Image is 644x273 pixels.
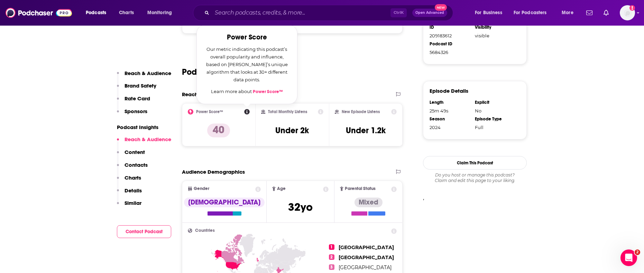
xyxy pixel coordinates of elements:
[557,7,582,18] button: open menu
[412,9,447,17] button: Open AdvancedNew
[288,200,313,214] span: 32 yo
[629,5,635,11] svg: Add a profile image
[125,174,141,181] p: Charts
[345,186,376,191] span: Parental Status
[182,67,245,77] h2: Podcast Insights
[339,254,394,261] span: [GEOGRAPHIC_DATA]
[601,7,611,19] a: Show notifications dropdown
[195,228,215,233] span: Countries
[475,33,516,38] div: visible
[475,8,502,18] span: For Business
[117,187,142,200] button: Details
[390,8,407,17] span: Ctrl K
[277,186,286,191] span: Age
[117,95,150,108] button: Rate Card
[125,162,148,168] p: Contacts
[430,100,470,105] div: Length
[620,5,635,20] span: Logged in as mindyn
[125,95,150,102] p: Rate Card
[475,100,516,105] div: Explicit
[117,200,141,212] button: Similar
[81,7,115,18] button: open menu
[142,7,181,18] button: open menu
[329,254,334,260] span: 2
[268,109,307,114] h2: Total Monthly Listens
[635,249,640,255] span: 2
[119,8,134,18] span: Charts
[212,7,390,18] input: Search podcasts, credits, & more...
[430,88,468,94] h3: Episode Details
[339,244,394,251] span: [GEOGRAPHIC_DATA]
[339,264,392,271] span: [GEOGRAPHIC_DATA]
[430,108,470,113] div: 25m 49s
[86,8,106,18] span: Podcasts
[125,136,171,143] p: Reach & Audience
[205,34,289,41] h2: Power Score
[184,198,265,207] div: [DEMOGRAPHIC_DATA]
[423,172,527,178] span: Do you host or manage this podcast?
[562,8,573,18] span: More
[117,225,171,238] button: Contact Podcast
[205,88,289,95] p: Learn more about
[147,8,172,18] span: Monitoring
[125,149,145,155] p: Content
[117,174,141,187] button: Charts
[423,172,527,183] div: Claim and edit this page to your liking.
[355,198,383,207] div: Mixed
[430,125,470,130] div: 2024
[620,249,637,266] iframe: Intercom live chat
[207,124,230,137] p: 40
[620,5,635,20] img: User Profile
[125,82,156,89] p: Brand Safety
[182,169,245,175] h2: Audience Demographics
[430,116,470,122] div: Season
[509,7,557,18] button: open menu
[435,4,447,11] span: New
[117,108,147,121] button: Sponsors
[475,108,516,113] div: No
[117,70,171,83] button: Reach & Audience
[196,109,223,114] h2: Power Score™
[470,7,511,18] button: open menu
[430,49,470,55] div: 5684326
[125,70,171,76] p: Reach & Audience
[182,91,198,98] h2: Reach
[200,5,460,21] div: Search podcasts, credits, & more...
[329,244,334,250] span: 1
[125,108,147,115] p: Sponsors
[117,162,148,174] button: Contacts
[205,45,289,83] p: Our metric indicating this podcast’s overall popularity and influence, based on [PERSON_NAME]’s u...
[275,125,309,136] h3: Under 2k
[430,25,470,30] div: ID
[114,7,138,18] a: Charts
[194,186,209,191] span: Gender
[346,125,386,136] h3: Under 1.2k
[117,149,145,162] button: Content
[423,156,527,170] button: Claim This Podcast
[253,89,283,94] a: Power Score™
[430,41,470,47] div: Podcast ID
[583,7,595,19] a: Show notifications dropdown
[117,136,171,149] button: Reach & Audience
[475,125,516,130] div: Full
[125,200,141,206] p: Similar
[125,187,142,194] p: Details
[475,116,516,122] div: Episode Type
[620,5,635,20] button: Show profile menu
[329,264,334,270] span: 3
[475,25,516,30] div: Visibility
[514,8,547,18] span: For Podcasters
[415,11,444,15] span: Open Advanced
[117,124,171,130] p: Podcast Insights
[430,33,470,38] div: 209183612
[342,109,380,114] h2: New Episode Listens
[6,6,72,19] img: Podchaser - Follow, Share and Rate Podcasts
[117,82,156,95] button: Brand Safety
